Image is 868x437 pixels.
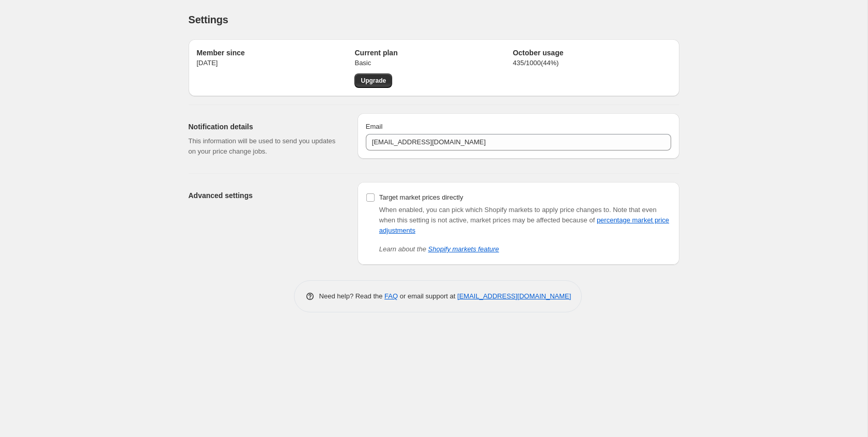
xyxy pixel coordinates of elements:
[379,206,611,214] span: When enabled, you can pick which Shopify markets to apply price changes to.
[189,14,228,25] span: Settings
[361,77,386,85] span: Upgrade
[197,58,355,68] p: [DATE]
[354,58,513,68] p: Basic
[398,292,457,300] span: or email support at
[189,190,341,201] h2: Advanced settings
[319,292,385,300] span: Need help? Read the
[354,48,513,58] h2: Current plan
[384,292,398,300] a: FAQ
[354,73,392,88] a: Upgrade
[379,245,499,253] i: Learn about the
[379,206,669,234] span: Note that even when this setting is not active, market prices may be affected because of
[189,122,341,132] h2: Notification details
[197,48,355,58] h2: Member since
[379,193,463,201] span: Target market prices directly
[428,245,499,253] a: Shopify markets feature
[366,123,383,130] span: Email
[457,292,571,300] a: [EMAIL_ADDRESS][DOMAIN_NAME]
[513,58,671,68] p: 435 / 1000 ( 44 %)
[513,48,671,58] h2: October usage
[189,136,341,157] p: This information will be used to send you updates on your price change jobs.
